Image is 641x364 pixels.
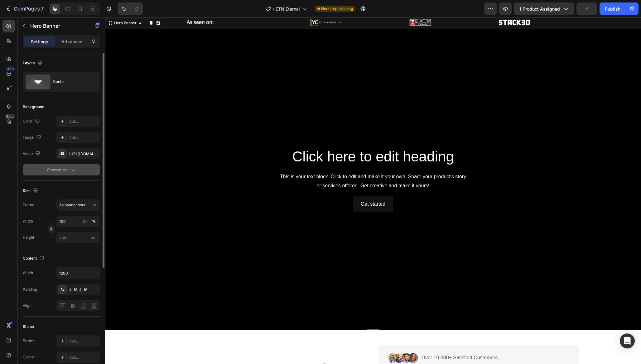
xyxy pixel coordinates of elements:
[118,2,143,15] div: Undo/Redo
[59,202,90,208] span: As banner source
[605,6,620,12] div: Publish
[23,218,33,224] label: Width
[23,235,34,240] label: Height
[53,74,91,89] div: Center
[69,151,99,157] div: [URL][DOMAIN_NAME]
[23,187,39,195] div: Size
[69,338,99,344] div: Add...
[41,5,44,12] p: 7
[23,202,34,208] label: Frame
[90,218,98,225] button: px
[23,270,33,276] div: Width
[69,135,99,141] div: Add...
[282,335,313,346] img: gempages_524298878330078411-b79cb946-693c-4f4f-bd8a-647555493296.webp
[620,333,635,348] div: Open Intercom Messenger
[23,104,44,110] div: Background
[23,287,37,292] div: Padding
[256,182,280,191] div: Get started
[47,167,76,173] div: Show more
[316,336,393,345] p: Over 10.000+ Satisfied Customers
[69,287,99,293] div: 4, 16, 4, 16
[31,38,48,45] p: Settings
[56,216,100,227] input: px%
[23,338,35,344] div: Border
[56,232,100,243] input: px
[81,218,89,225] button: %
[105,17,641,364] iframe: Design area
[83,218,87,224] div: px
[8,3,33,8] div: Hero Banner
[92,218,96,224] div: %
[276,6,300,12] span: ETN Eternal
[23,59,44,67] div: Layout
[273,6,274,12] span: /
[23,150,41,158] div: Video
[321,6,353,12] span: Need republishing
[23,254,46,263] div: Content
[6,66,15,71] div: 450
[514,2,574,15] button: 1 product assigned
[91,235,95,240] span: px
[23,354,35,360] div: Corner
[23,324,34,329] div: Shape
[57,267,100,279] input: Auto
[2,2,46,15] button: 7
[23,133,42,142] div: Image
[69,355,99,360] div: Add...
[519,6,560,12] span: 1 product assigned
[30,22,83,30] p: Hero Banner
[248,179,288,195] button: Get started
[23,303,31,309] div: Align
[5,114,15,119] div: Beta
[23,164,100,175] button: Show more
[600,2,626,15] button: Publish
[61,38,83,45] p: Advanced
[56,199,100,211] button: As banner source
[23,117,41,126] div: Color
[69,119,99,124] div: Add...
